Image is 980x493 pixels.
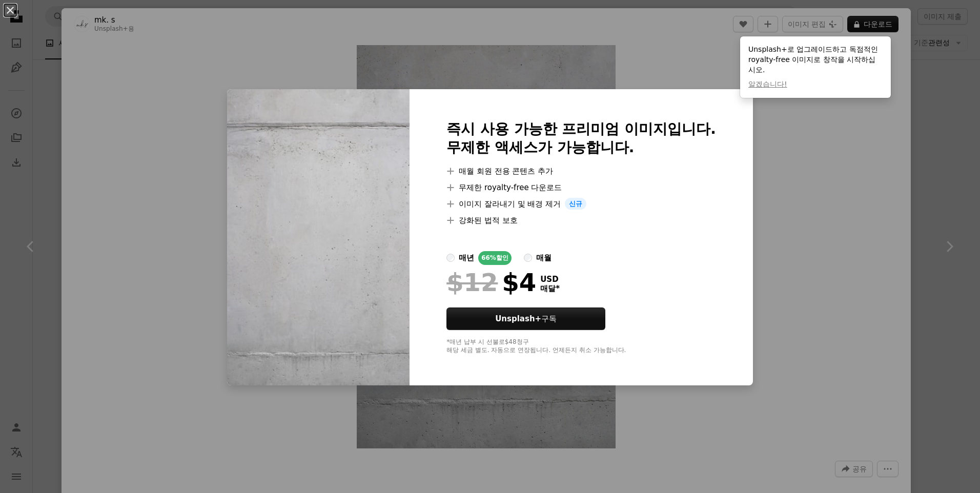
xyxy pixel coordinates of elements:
h2: 즉시 사용 가능한 프리미엄 이미지입니다. 무제한 액세스가 가능합니다. [446,120,716,157]
div: 매년 [459,252,474,264]
img: premium_photo-1676212977330-3c887ff4a1f0 [227,89,410,386]
div: 매월 [536,252,552,264]
div: Unsplash+로 업그레이드하고 독점적인 royalty-free 이미지로 창작을 시작하십시오. [740,36,891,98]
span: $12 [446,269,498,296]
div: $4 [446,269,536,296]
div: *매년 납부 시 선불로 $48 청구 해당 세금 별도. 자동으로 연장됩니다. 언제든지 취소 가능합니다. [446,338,716,355]
li: 무제한 royalty-free 다운로드 [446,181,716,194]
input: 매년66%할인 [446,254,455,262]
button: 알겠습니다! [748,79,787,90]
input: 매월 [524,254,532,262]
strong: Unsplash+ [495,314,541,323]
button: Unsplash+구독 [446,307,605,330]
li: 매월 회원 전용 콘텐츠 추가 [446,165,716,177]
li: 강화된 법적 보호 [446,214,716,227]
span: USD [540,275,560,284]
span: 신규 [565,198,586,210]
li: 이미지 잘라내기 및 배경 제거 [446,198,716,210]
div: 66% 할인 [478,251,512,265]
